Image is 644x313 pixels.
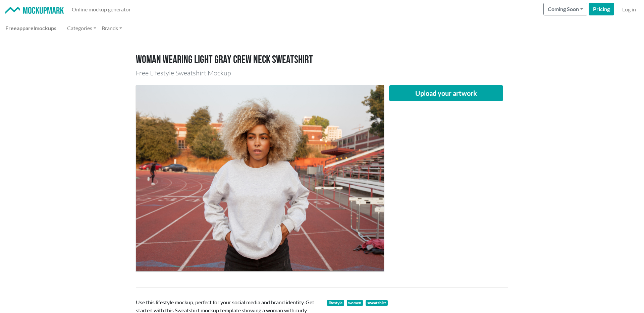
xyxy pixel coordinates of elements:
a: Categories [64,21,99,35]
a: Online mockup generator [69,3,133,16]
a: Brands [99,21,125,35]
a: Freeapparelmockups [3,21,59,35]
a: Pricing [589,3,614,15]
span: apparel [17,25,35,31]
a: sweatshirt [366,300,388,306]
h3: Free Lifestyle Sweatshirt Mockup [136,69,508,77]
img: Mockup Mark [5,7,64,14]
a: lifestyle [327,300,344,306]
img: woman with curly bleached hair wearing a light gray crew neck sweatshirt on a running track [136,85,384,271]
span: women [347,300,363,306]
h1: Woman wearing light gray crew neck sweatshirt [136,54,508,66]
a: Log in [620,3,639,16]
button: Upload your artwork [389,85,503,101]
button: Coming Soon [543,3,587,15]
